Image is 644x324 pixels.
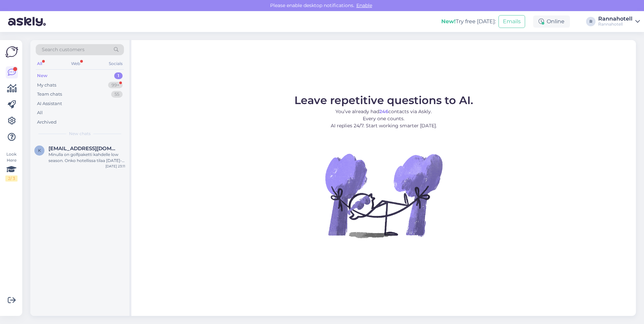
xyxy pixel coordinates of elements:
[323,135,444,256] img: No Chat active
[70,59,82,68] div: Web
[5,45,18,58] img: Askly Logo
[37,82,56,89] div: My chats
[586,17,595,26] div: R
[441,18,456,25] b: New!
[5,175,18,182] div: 2 / 3
[37,119,57,126] div: Archived
[36,59,43,68] div: All
[111,91,123,98] div: 55
[49,145,119,152] span: kuuviki@hotmail.com
[105,164,125,169] div: [DATE] 23:11
[38,148,41,153] span: k
[37,91,62,98] div: Team chats
[114,72,123,79] div: 1
[598,16,633,22] div: Rannahotell
[294,108,473,129] p: You’ve already had contacts via Askly. Every one counts. AI replies 24/7. Start working smarter [...
[69,131,91,137] span: New chats
[598,22,633,27] div: Rannahotell
[533,15,570,28] div: Online
[5,151,18,182] div: Look Here
[441,18,496,26] div: Try free [DATE]:
[49,152,125,164] div: Minulla on golfpaketti kahdelle low season. Onko hotellissa tilaa [DATE]-[DATE]?
[42,46,85,53] span: Search customers
[498,15,525,28] button: Emails
[37,109,43,116] div: All
[294,94,473,107] span: Leave repetitive questions to AI.
[37,100,62,107] div: AI Assistant
[379,108,388,115] b: 246
[598,16,640,27] a: RannahotellRannahotell
[354,2,374,8] span: Enable
[37,72,47,79] div: New
[107,59,124,68] div: Socials
[108,82,123,89] div: 99+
